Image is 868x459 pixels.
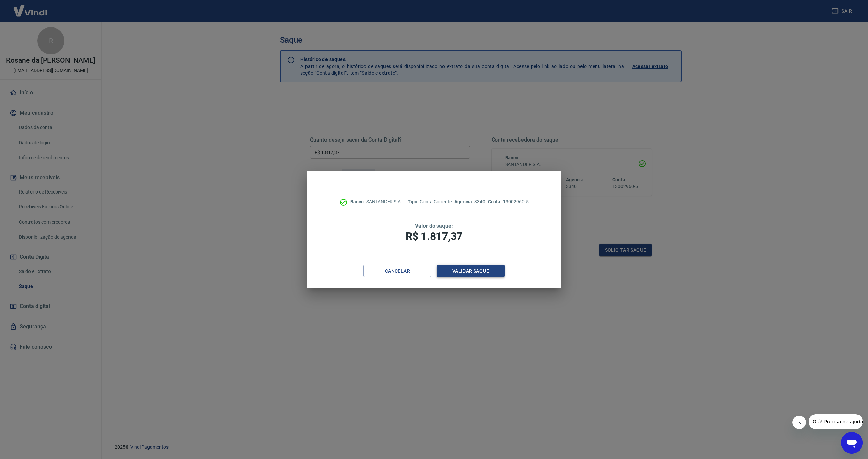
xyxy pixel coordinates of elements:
[408,199,420,204] span: Tipo:
[841,432,863,454] iframe: Botão para abrir a janela de mensagens
[454,199,474,204] span: Agência:
[792,416,806,429] iframe: Fechar mensagem
[488,198,529,205] p: 13002960-5
[488,199,503,204] span: Conta:
[408,198,452,205] p: Conta Corrente
[4,5,57,10] span: Olá! Precisa de ajuda?
[809,414,863,429] iframe: Mensagem da empresa
[363,265,431,277] button: Cancelar
[415,223,453,229] span: Valor do saque:
[350,198,402,205] p: SANTANDER S.A.
[350,199,366,204] span: Banco:
[406,230,462,243] span: R$ 1.817,37
[437,265,505,277] button: Validar saque
[454,198,485,205] p: 3340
